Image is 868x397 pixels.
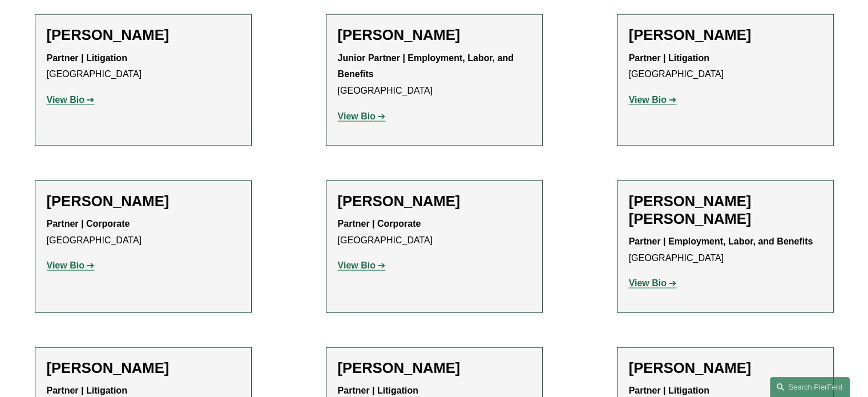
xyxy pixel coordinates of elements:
[47,260,95,270] a: View Bio
[629,50,822,83] p: [GEOGRAPHIC_DATA]
[47,193,240,210] h2: [PERSON_NAME]
[338,193,531,210] h2: [PERSON_NAME]
[338,260,376,270] strong: View Bio
[47,386,127,395] strong: Partner | Litigation
[338,50,531,99] p: [GEOGRAPHIC_DATA]
[629,95,677,105] a: View Bio
[338,26,531,44] h2: [PERSON_NAME]
[629,53,709,63] strong: Partner | Litigation
[47,359,240,377] h2: [PERSON_NAME]
[629,278,677,288] a: View Bio
[47,26,240,44] h2: [PERSON_NAME]
[47,216,240,249] p: [GEOGRAPHIC_DATA]
[338,260,386,270] a: View Bio
[338,219,421,228] strong: Partner | Corporate
[629,193,822,228] h2: [PERSON_NAME] [PERSON_NAME]
[338,53,516,79] strong: Junior Partner | Employment, Labor, and Benefits
[47,53,127,63] strong: Partner | Litigation
[770,377,850,397] a: Search this site
[338,386,418,395] strong: Partner | Litigation
[47,95,84,105] strong: View Bio
[629,386,709,395] strong: Partner | Litigation
[338,216,531,249] p: [GEOGRAPHIC_DATA]
[629,26,822,44] h2: [PERSON_NAME]
[338,111,386,121] a: View Bio
[629,234,822,267] p: [GEOGRAPHIC_DATA]
[338,359,531,377] h2: [PERSON_NAME]
[629,95,667,105] strong: View Bio
[629,278,667,288] strong: View Bio
[47,219,130,228] strong: Partner | Corporate
[629,359,822,377] h2: [PERSON_NAME]
[47,50,240,83] p: [GEOGRAPHIC_DATA]
[338,111,376,121] strong: View Bio
[47,95,95,105] a: View Bio
[47,260,84,270] strong: View Bio
[629,236,813,246] strong: Partner | Employment, Labor, and Benefits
